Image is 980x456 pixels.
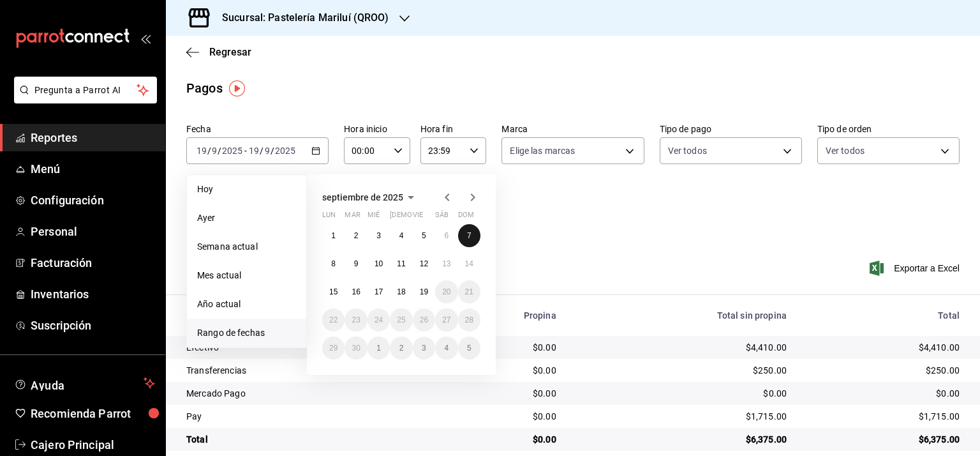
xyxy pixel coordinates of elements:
[31,285,155,303] span: Inventarios
[807,341,960,354] div: $4,410.00
[420,125,487,133] label: Hora fin
[807,387,960,400] div: $0.00
[435,224,457,247] button: 6 de septiembre de 2025
[458,211,474,224] abbr: domingo
[413,252,435,275] button: 12 de septiembre de 2025
[577,310,787,321] div: Total sin propina
[197,269,296,282] span: Mes actual
[435,337,457,360] button: 4 de octubre de 2025
[212,10,389,26] h3: Sucursal: Pastelería Mariluí (QROO)
[375,315,383,324] abbr: 24 de septiembre de 2025
[442,315,450,324] abbr: 27 de septiembre de 2025
[345,280,367,303] button: 16 de septiembre de 2025
[376,344,381,353] abbr: 1 de octubre de 2025
[367,308,390,331] button: 24 de septiembre de 2025
[435,211,449,224] abbr: sábado
[186,387,421,400] div: Mercado Pago
[354,231,359,240] abbr: 2 de septiembre de 2025
[367,211,380,224] abbr: miércoles
[274,146,296,156] input: ----
[435,252,457,275] button: 13 de septiembre de 2025
[31,436,155,453] span: Cajero Principal
[467,231,471,240] abbr: 7 de septiembre de 2025
[218,146,221,156] span: /
[331,231,336,240] abbr: 1 de septiembre de 2025
[207,146,211,156] span: /
[229,80,245,96] img: Tooltip marker
[422,231,426,240] abbr: 5 de septiembre de 2025
[501,125,644,133] label: Marca
[807,433,960,446] div: $6,375.00
[577,364,787,377] div: $250.00
[186,410,421,423] div: Pay
[435,280,457,303] button: 20 de septiembre de 2025
[577,433,787,446] div: $6,375.00
[458,308,480,331] button: 28 de septiembre de 2025
[577,410,787,423] div: $1,715.00
[668,144,707,157] span: Ver todos
[458,252,480,275] button: 14 de septiembre de 2025
[31,192,155,209] span: Configuración
[390,211,465,224] abbr: jueves
[807,410,960,423] div: $1,715.00
[260,146,264,156] span: /
[367,337,390,360] button: 1 de octubre de 2025
[465,287,473,296] abbr: 21 de septiembre de 2025
[197,183,296,196] span: Hoy
[577,387,787,400] div: $0.00
[444,231,449,240] abbr: 6 de septiembre de 2025
[221,146,243,156] input: ----
[140,33,151,43] button: open_drawer_menu
[399,344,404,353] abbr: 2 de octubre de 2025
[467,344,471,353] abbr: 5 de octubre de 2025
[9,93,157,106] a: Pregunta a Parrot AI
[34,84,137,97] span: Pregunta a Parrot AI
[465,259,473,268] abbr: 14 de septiembre de 2025
[442,259,450,268] abbr: 13 de septiembre de 2025
[244,146,247,156] span: -
[352,344,360,353] abbr: 30 de septiembre de 2025
[413,211,423,224] abbr: viernes
[196,146,207,156] input: --
[375,287,383,296] abbr: 17 de septiembre de 2025
[367,252,390,275] button: 10 de septiembre de 2025
[352,287,360,296] abbr: 16 de septiembre de 2025
[817,125,960,133] label: Tipo de orden
[345,252,367,275] button: 9 de septiembre de 2025
[390,308,412,331] button: 25 de septiembre de 2025
[413,224,435,247] button: 5 de septiembre de 2025
[577,341,787,354] div: $4,410.00
[826,144,865,157] span: Ver todos
[399,231,404,240] abbr: 4 de septiembre de 2025
[329,315,338,324] abbr: 22 de septiembre de 2025
[458,224,480,247] button: 7 de septiembre de 2025
[397,287,405,296] abbr: 18 de septiembre de 2025
[397,315,405,324] abbr: 25 de septiembre de 2025
[322,252,345,275] button: 8 de septiembre de 2025
[31,254,155,271] span: Facturación
[345,337,367,360] button: 30 de septiembre de 2025
[807,310,960,321] div: Total
[271,146,274,156] span: /
[422,344,426,353] abbr: 3 de octubre de 2025
[345,211,360,224] abbr: martes
[420,287,428,296] abbr: 19 de septiembre de 2025
[322,211,336,224] abbr: lunes
[31,129,155,146] span: Reportes
[264,146,271,156] input: --
[197,211,296,225] span: Ayer
[376,231,381,240] abbr: 3 de septiembre de 2025
[345,308,367,331] button: 23 de septiembre de 2025
[322,190,419,205] button: septiembre de 2025
[354,259,359,268] abbr: 9 de septiembre de 2025
[442,387,556,400] div: $0.00
[442,433,556,446] div: $0.00
[352,315,360,324] abbr: 23 de septiembre de 2025
[14,77,157,103] button: Pregunta a Parrot AI
[872,261,960,276] span: Exportar a Excel
[397,259,405,268] abbr: 11 de septiembre de 2025
[375,259,383,268] abbr: 10 de septiembre de 2025
[344,125,410,133] label: Hora inicio
[390,252,412,275] button: 11 de septiembre de 2025
[322,337,345,360] button: 29 de septiembre de 2025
